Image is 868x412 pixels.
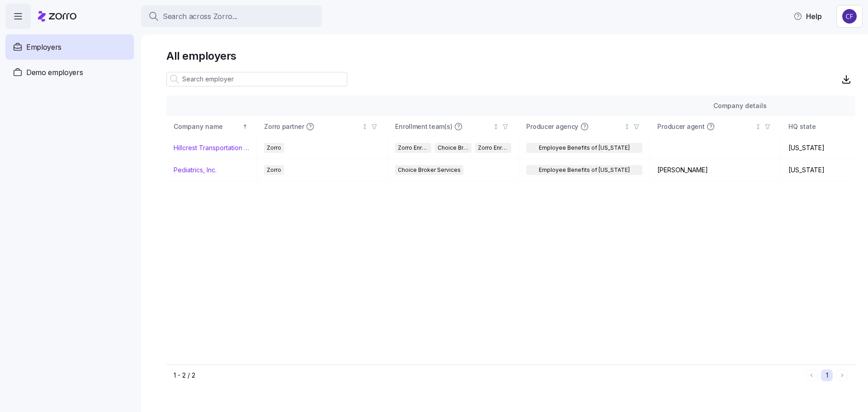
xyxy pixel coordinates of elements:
[141,5,322,27] button: Search across Zorro...
[493,123,499,130] div: Not sorted
[267,165,281,175] span: Zorro
[650,116,781,137] th: Producer agentNot sorted
[821,369,833,381] button: 1
[174,166,217,175] a: Pediatrics, Inc.
[388,116,519,137] th: Enrollment team(s)Not sorted
[657,122,704,131] span: Producer agent
[398,143,429,153] span: Zorro Enrollment Team
[166,116,257,137] th: Company nameSorted ascending
[5,34,134,60] a: Employers
[163,11,237,22] span: Search across Zorro...
[264,122,304,131] span: Zorro partner
[806,369,817,381] button: Previous page
[539,165,630,175] span: Employee Benefits of [US_STATE]
[438,143,468,153] span: Choice Broker Services
[5,60,134,85] a: Demo employers
[539,143,630,153] span: Employee Benefits of [US_STATE]
[650,159,781,181] td: [PERSON_NAME]
[174,371,802,380] div: 1 - 2 / 2
[26,42,61,53] span: Employers
[526,122,578,131] span: Producer agency
[267,143,281,153] span: Zorro
[478,143,509,153] span: Zorro Enrollment Experts
[257,116,388,137] th: Zorro partnerNot sorted
[395,122,452,131] span: Enrollment team(s)
[174,122,241,132] div: Company name
[242,123,248,130] div: Sorted ascending
[166,72,347,86] input: Search employer
[624,123,630,130] div: Not sorted
[26,67,83,78] span: Demo employers
[166,49,855,63] h1: All employers
[786,7,829,25] button: Help
[755,123,761,130] div: Not sorted
[836,369,848,381] button: Next page
[842,9,857,24] img: 7d4a9558da78dc7654dde66b79f71a2e
[398,165,461,175] span: Choice Broker Services
[793,11,822,22] span: Help
[174,143,249,152] a: Hillcrest Transportation Inc.
[362,123,368,130] div: Not sorted
[519,116,650,137] th: Producer agencyNot sorted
